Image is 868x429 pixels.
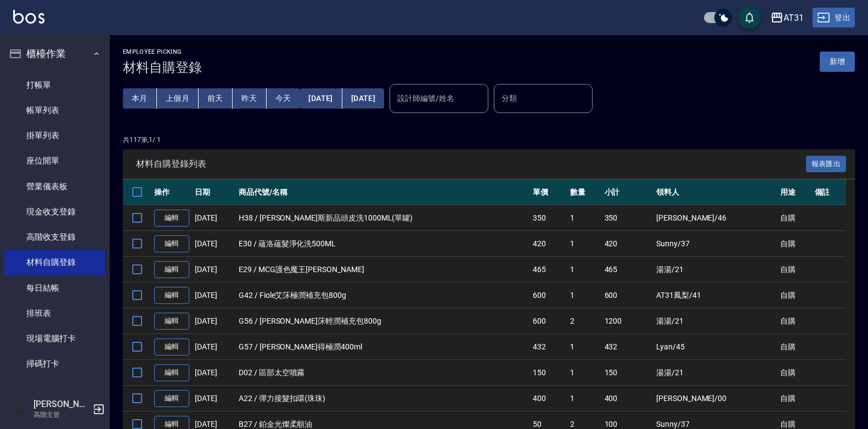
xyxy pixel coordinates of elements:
button: [DATE] [342,88,384,109]
th: 備註 [812,179,846,205]
button: [DATE] [300,88,342,109]
a: 編輯 [154,390,189,407]
img: Person [9,398,31,420]
a: 掛單列表 [4,123,105,148]
td: [DATE] [192,386,236,411]
a: 帳單列表 [4,98,105,123]
td: 自購 [777,231,811,257]
a: 編輯 [154,313,189,330]
button: 前天 [199,88,233,109]
td: 1 [567,257,601,283]
td: 1 [567,360,601,386]
a: 高階收支登錄 [4,224,105,250]
button: 本月 [123,88,157,109]
a: 編輯 [154,364,189,381]
button: 昨天 [233,88,267,109]
td: [DATE] [192,283,236,308]
a: 報表匯出 [806,158,847,168]
a: 材料自購登錄 [4,250,105,275]
button: 櫃檯作業 [4,39,105,68]
div: AT31 [784,11,804,25]
td: [DATE] [192,231,236,257]
a: 現金收支登錄 [4,199,105,224]
p: 共 117 筆, 1 / 1 [123,135,855,145]
button: 預約管理 [4,381,105,410]
td: 432 [530,334,567,360]
h2: Employee Picking [123,48,202,55]
td: 350 [602,205,654,231]
td: 150 [530,360,567,386]
th: 日期 [192,179,236,205]
a: 現場電腦打卡 [4,326,105,351]
td: 1200 [602,308,654,334]
a: 營業儀表板 [4,174,105,199]
td: 自購 [777,334,811,360]
td: 自購 [777,360,811,386]
td: 600 [530,308,567,334]
td: 350 [530,205,567,231]
td: H38 / [PERSON_NAME]斯新品頭皮洗1000ML(單罐) [236,205,530,231]
th: 小計 [602,179,654,205]
td: [DATE] [192,334,236,360]
td: [DATE] [192,205,236,231]
button: AT31 [766,7,808,29]
a: 編輯 [154,210,189,227]
td: G42 / Fiole艾莯極潤補充包800g [236,283,530,308]
a: 座位開單 [4,148,105,173]
td: 432 [602,334,654,360]
td: 1 [567,334,601,360]
td: [DATE] [192,257,236,283]
td: G57 / [PERSON_NAME]得極潤400ml [236,334,530,360]
td: 自購 [777,257,811,283]
p: 高階主管 [33,410,89,420]
td: 600 [530,283,567,308]
td: 400 [530,386,567,411]
button: 上個月 [157,88,199,109]
td: E30 / 蘊洛蘊髮淨化洗500ML [236,231,530,257]
a: 新增 [820,56,855,66]
a: 編輯 [154,261,189,278]
a: 排班表 [4,301,105,326]
td: 湯湯 /21 [653,257,777,283]
td: E29 / MCG護色魔王[PERSON_NAME] [236,257,530,283]
td: [PERSON_NAME] /00 [653,386,777,411]
td: 400 [602,386,654,411]
a: 編輯 [154,338,189,355]
td: A22 / 彈力接髮扣環(珠珠) [236,386,530,411]
td: G56 / [PERSON_NAME]莯輕潤補充包800g [236,308,530,334]
td: Lyan /45 [653,334,777,360]
td: 自購 [777,205,811,231]
a: 打帳單 [4,72,105,98]
th: 單價 [530,179,567,205]
td: 自購 [777,308,811,334]
td: 自購 [777,283,811,308]
th: 用途 [777,179,811,205]
a: 編輯 [154,235,189,252]
a: 編輯 [154,287,189,304]
td: 湯湯 /21 [653,308,777,334]
span: 材料自購登錄列表 [136,159,806,170]
button: save [739,7,760,29]
td: 自購 [777,386,811,411]
a: 每日結帳 [4,275,105,301]
button: 新增 [820,52,855,72]
td: 1 [567,386,601,411]
td: [DATE] [192,308,236,334]
td: [DATE] [192,360,236,386]
td: 465 [530,257,567,283]
img: Logo [13,10,44,24]
h5: [PERSON_NAME] [33,399,89,410]
td: 2 [567,308,601,334]
a: 掃碼打卡 [4,351,105,376]
td: 420 [602,231,654,257]
th: 數量 [567,179,601,205]
td: 465 [602,257,654,283]
td: [PERSON_NAME] /46 [653,205,777,231]
td: 1 [567,283,601,308]
button: 今天 [267,88,300,109]
td: AT31鳳梨 /41 [653,283,777,308]
th: 操作 [151,179,192,205]
th: 商品代號/名稱 [236,179,530,205]
td: D02 / 區部太空噴霧 [236,360,530,386]
button: 登出 [813,8,855,28]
